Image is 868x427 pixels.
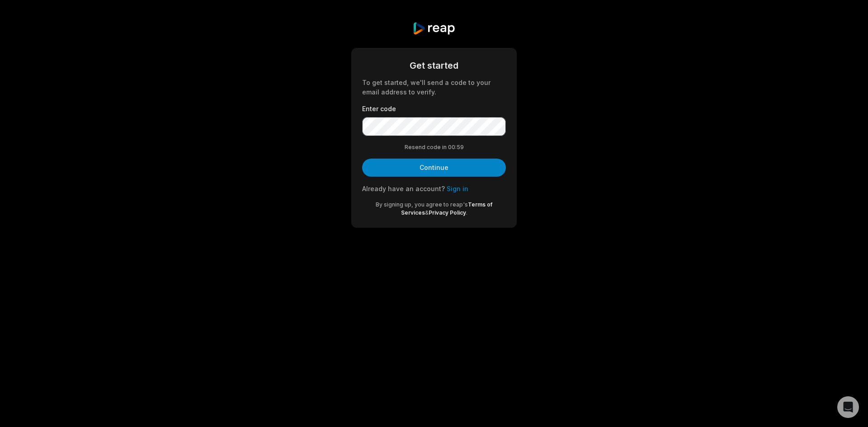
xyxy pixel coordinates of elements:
[429,209,466,216] a: Privacy Policy
[466,209,467,216] span: .
[362,59,506,72] div: Get started
[376,201,468,208] span: By signing up, you agree to reap's
[412,22,455,35] img: reap
[362,143,506,151] div: Resend code in 00:
[362,159,506,177] button: Continue
[447,185,468,192] a: Sign in
[457,143,464,151] span: 59
[837,396,859,418] div: Open Intercom Messenger
[362,78,506,97] div: To get started, we'll send a code to your email address to verify.
[362,104,506,113] label: Enter code
[362,185,445,192] span: Already have an account?
[425,209,429,216] span: &
[401,201,493,216] a: Terms of Services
